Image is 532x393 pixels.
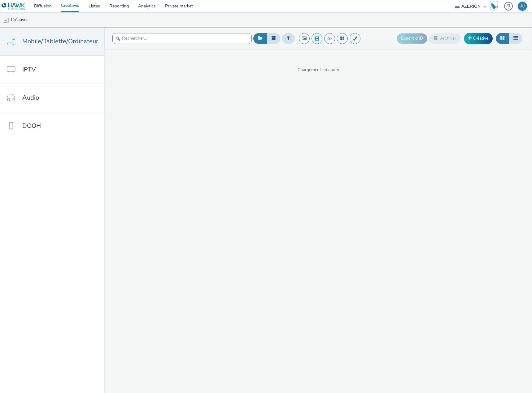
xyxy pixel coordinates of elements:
[489,1,501,11] a: Hawk Academy
[397,33,427,43] button: Export d'ID
[22,93,39,102] span: Audio
[496,33,509,44] button: Grille
[22,65,36,74] span: IPTV
[429,33,461,44] button: Archiver
[3,17,9,23] img: mobile
[464,33,493,44] a: Créative
[489,1,499,11] img: Hawk Academy
[112,33,252,44] input: Rechercher...
[22,37,98,46] span: Mobile/Tablette/Ordinateur
[104,67,532,73] span: Chargement en cours
[22,121,41,130] span: DOOH
[2,2,25,10] img: undefined Logo
[520,2,525,11] div: AJ
[509,33,522,44] button: Liste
